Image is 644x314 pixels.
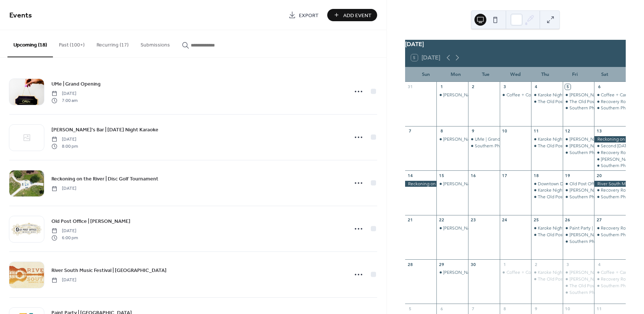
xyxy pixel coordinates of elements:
[502,173,508,178] div: 17
[530,67,560,82] div: Thu
[475,143,566,149] div: Southern Philosophy Brewing Co. Trivia Night
[443,92,514,98] div: [PERSON_NAME]'s Bar | Bike Night
[531,181,563,187] div: Downtown Development Authority Meeting
[475,136,519,142] div: UMe | Grand Opening
[500,269,531,276] div: Coffee + Conversations
[594,283,626,289] div: Southern Philosophy Brewing Co | Live Music
[594,181,626,187] div: River South Music Festival | Downtown Bainbridge
[470,84,476,90] div: 2
[9,8,32,23] span: Events
[594,187,626,193] div: Recovery Room Live Music
[563,194,594,200] div: Southern Philosophy Brewing Co | Live Music
[538,225,618,231] div: Karoke Nights @ [PERSON_NAME]'s Bar
[470,262,476,267] div: 30
[502,306,508,311] div: 8
[506,269,554,276] div: Coffee + Conversations
[327,9,377,21] a: Add Event
[594,136,626,142] div: Reckoning on the River | Disc Golf Tournament
[531,276,563,282] div: The Old Post Office | Musical Singo
[531,143,563,149] div: The Old Post Office | Musical Singo
[565,84,571,90] div: 5
[531,269,563,276] div: Karoke Nights @ Nick's Bar
[538,194,609,200] div: The Old Post Office | Musical Singo
[565,262,571,267] div: 3
[51,80,101,88] span: UMe | Grand Opening
[436,225,468,231] div: Nick's Bar | Bike Night
[596,173,602,178] div: 20
[51,267,167,275] span: River South Music Festival | [GEOGRAPHIC_DATA]
[594,194,626,200] div: Southern Philosophy Brewing Co | Live Music
[533,217,539,223] div: 25
[596,306,602,311] div: 11
[538,136,618,142] div: Karoke Nights @ [PERSON_NAME]'s Bar
[594,99,626,105] div: Recovery Room Live Music
[436,136,468,142] div: Nick's Bar | Bike Night
[501,67,530,82] div: Wed
[533,262,539,267] div: 2
[594,105,626,111] div: Southern Philosophy Brewing Co | Live Music
[565,306,571,311] div: 10
[531,99,563,105] div: The Old Post Office | Musical Singo
[299,12,319,19] span: Export
[565,217,571,223] div: 26
[594,225,626,231] div: Recovery Room Live Music
[51,125,158,134] a: [PERSON_NAME]'s Bar | [DATE] Night Karaoke
[51,174,158,183] a: Reckoning on the River | Disc Golf Tournament
[471,67,501,82] div: Tue
[594,92,626,98] div: Coffee + Cars | The Bean
[436,181,468,187] div: Nick's Bar | Bike Night
[506,92,554,98] div: Coffee + Conversations
[563,225,594,231] div: Paint Party | Firehouse Arts Center
[51,175,158,183] span: Reckoning on the River | Disc Golf Tournament
[590,67,620,82] div: Sat
[563,269,594,276] div: Ron Thomson Workshop | Firehouse Arts Center
[560,67,590,82] div: Fri
[531,136,563,142] div: Karoke Nights @ Nick's Bar
[468,143,500,149] div: Southern Philosophy Brewing Co. Trivia Night
[596,128,602,134] div: 13
[563,136,594,142] div: Bonnie Blue House | Live Music
[569,225,638,231] div: Paint Party | [GEOGRAPHIC_DATA]
[7,30,53,57] button: Upcoming (18)
[51,136,78,143] span: [DATE]
[436,92,468,98] div: Nick's Bar | Bike Night
[596,84,602,90] div: 6
[407,173,413,178] div: 14
[538,181,626,187] div: Downtown Development Authority Meeting
[538,232,609,238] div: The Old Post Office | Musical Singo
[407,217,413,223] div: 21
[470,217,476,223] div: 23
[502,262,508,267] div: 1
[53,30,91,57] button: Past (100+)
[405,181,437,187] div: Reckoning on the River | Disc Golf Tournament
[51,218,130,225] span: Old Post Office | [PERSON_NAME]
[343,12,372,19] span: Add Event
[51,97,78,104] span: 7:00 am
[538,276,609,282] div: The Old Post Office | Musical Singo
[563,143,594,149] div: Nick's Bar | Friday Night Karaoke
[407,84,413,90] div: 31
[594,163,626,169] div: Southern Philosophy Brewing Co | Live Music
[594,156,626,163] div: Bob Ross Workshop | The Firehouse Arts Center
[91,30,135,57] button: Recurring (17)
[533,173,539,178] div: 18
[470,173,476,178] div: 16
[439,217,444,223] div: 22
[565,128,571,134] div: 12
[51,80,101,88] a: UMe | Grand Opening
[51,217,130,225] a: Old Post Office | [PERSON_NAME]
[443,225,514,231] div: [PERSON_NAME]'s Bar | Bike Night
[502,84,508,90] div: 3
[51,126,158,134] span: [PERSON_NAME]'s Bar | [DATE] Night Karaoke
[538,269,618,276] div: Karoke Nights @ [PERSON_NAME]'s Bar
[531,225,563,231] div: Karoke Nights @ Nick's Bar
[51,277,76,283] span: [DATE]
[441,67,471,82] div: Mon
[563,187,594,193] div: Bonnie Blue House | Live Music
[563,276,594,282] div: Bonnie Blue House | Live Music
[443,269,514,276] div: [PERSON_NAME]'s Bar | Bike Night
[533,84,539,90] div: 4
[470,306,476,311] div: 7
[563,289,594,296] div: Southern Philosophy Brewing Co | Live Music
[443,136,514,142] div: [PERSON_NAME]'s Bar | Bike Night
